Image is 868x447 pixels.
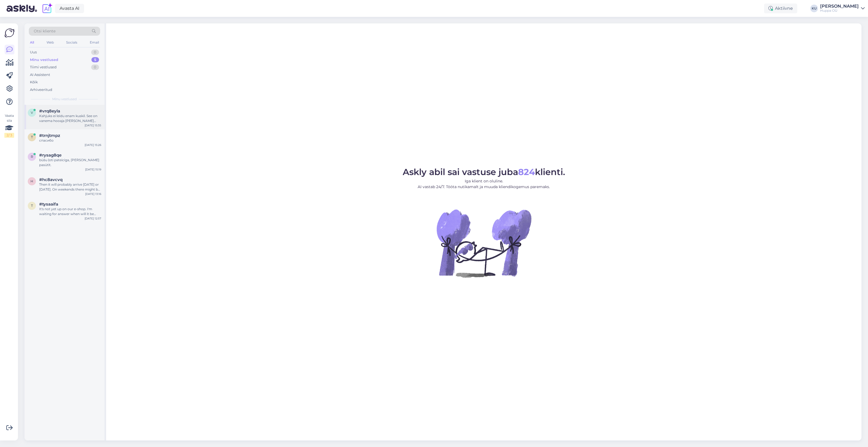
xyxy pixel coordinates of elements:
[34,28,56,34] span: Otsi kliente
[55,4,84,13] a: Avasta AI
[39,158,101,167] div: būšu ļoti pateicīga, [PERSON_NAME] pasūtīt.
[810,5,818,12] div: KU
[820,4,865,13] a: [PERSON_NAME]Huppa OÜ
[41,3,53,14] img: explore-ai
[65,39,78,46] div: Socials
[85,123,101,127] div: [DATE] 15:35
[45,39,55,46] div: Web
[85,167,101,172] div: [DATE] 15:19
[820,8,859,13] div: Huppa OÜ
[518,167,535,177] b: 824
[91,65,99,70] div: 0
[39,133,60,138] span: #trnjtmpz
[30,79,38,85] div: Kõik
[30,50,37,55] div: Uus
[31,135,33,139] span: t
[403,167,565,177] span: Askly abil sai vastuse juba klienti.
[39,138,101,143] div: спасибо
[39,109,60,114] span: #vrq8eyla
[31,111,33,115] span: v
[85,143,101,147] div: [DATE] 15:26
[39,202,58,207] span: #tysaaifa
[85,216,101,221] div: [DATE] 12:57
[30,57,58,63] div: Minu vestlused
[39,153,61,158] span: #rysag8qe
[85,192,101,196] div: [DATE] 13:16
[30,72,50,78] div: AI Assistent
[52,97,77,102] span: Minu vestlused
[403,178,565,190] p: Iga klient on oluline. AI vastab 24/7. Tööta nutikamalt ja muuda kliendikogemus paremaks.
[31,204,33,208] span: t
[4,133,14,138] div: 2 / 3
[30,179,33,183] span: h
[30,65,57,70] div: Tiimi vestlused
[89,39,100,46] div: Email
[39,114,101,123] div: Kahjuks ei leidu enam kuskil. See on vanema hooaja [PERSON_NAME] juurde ei ole tehtud. Kas aitan ...
[4,113,14,138] div: Vaata siia
[764,4,797,13] div: Aktiivne
[820,4,859,8] div: [PERSON_NAME]
[91,57,99,63] div: 5
[39,182,101,192] div: Then it will probably arrive [DATE] or [DATE]. On weekends there might be less transport.
[39,207,101,216] div: It's not yet up on our e-shop. I'm waiting for answer when will it be available, so you can order it
[30,87,52,93] div: Arhiveeritud
[31,155,33,159] span: r
[29,39,35,46] div: All
[91,50,99,55] div: 0
[39,177,63,182] span: #hc8avcvq
[435,194,533,292] img: No Chat active
[4,28,15,38] img: Askly Logo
